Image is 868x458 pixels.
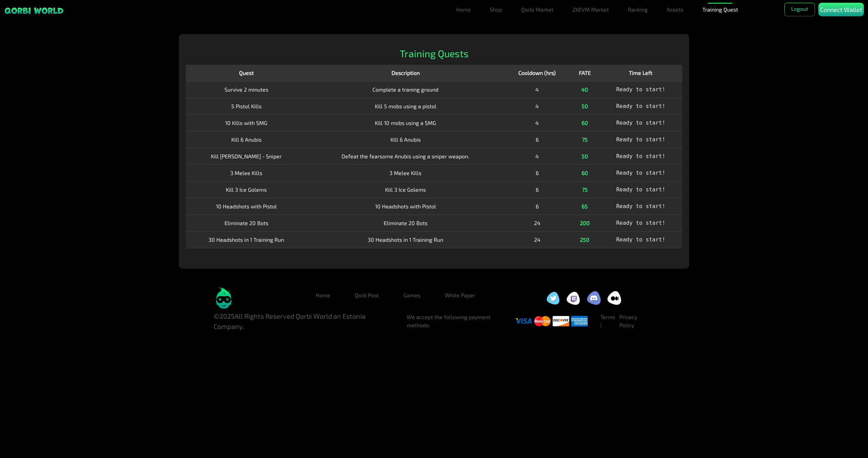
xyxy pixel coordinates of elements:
span: Ready to start! [616,203,666,209]
div: 65 [574,202,595,210]
td: 30 Headshots in 1 Training Run [307,231,504,248]
td: Kill 10 mobs using a SMG [307,114,504,131]
a: Assets [664,3,686,16]
img: social icon [546,291,560,305]
a: Terms | [600,314,615,328]
td: 3 Melee Kills [307,164,504,181]
img: sticky brand-logo [4,7,64,15]
span: Ready to start! [616,136,666,143]
a: Games [398,288,426,302]
th: FATE [570,65,599,81]
td: 6 [504,164,570,181]
div: 40 [574,85,595,94]
td: Kill 6 Anubis [307,131,504,148]
div: 75 [574,186,595,194]
td: Kill [PERSON_NAME] - Sniper [186,148,307,164]
a: Qorb Pool [349,288,384,302]
span: Ready to start! [616,153,666,159]
td: 6 [504,198,570,215]
th: Quest [186,65,307,81]
a: Privacy Policy [619,314,637,328]
span: Ready to start! [616,103,666,109]
a: Ranking [625,3,650,16]
td: 24 [504,215,570,231]
li: We accept the following payment methods: [407,313,516,329]
span: Ready to start! [616,120,666,126]
td: 10 Headshots with Pistol [307,198,504,215]
td: 4 [504,114,570,131]
div: 50 [574,152,595,160]
th: Description [307,65,504,81]
td: 4 [504,148,570,164]
img: visa [571,314,588,328]
td: 3 Melee Kills [186,164,307,181]
p: Connect Wallet [820,5,862,14]
p: © 2025 All Rights Reserved Qorbi World an Estonia Company. [214,311,396,331]
th: Cooldown (hrs) [504,65,570,81]
img: logo [214,287,234,309]
a: White Paper [439,288,481,302]
td: 6 [504,181,570,198]
td: Defeat the fearsome Anubis using a sniper weapon. [307,148,504,164]
img: visa [534,314,551,328]
span: Ready to start! [616,220,666,226]
div: 200 [574,219,595,227]
td: Kill 3 Ice Golems [307,181,504,198]
td: Kill 3 Ice Golems [186,181,307,198]
a: Home [310,288,336,302]
td: 10 Kills with SMG [186,114,307,131]
td: 30 Headshots in 1 Training Run [186,231,307,248]
a: Training Quest [700,3,741,16]
td: 10 Headshots with Pistol [186,198,307,215]
img: social icon [587,291,601,305]
td: 6 [504,131,570,148]
img: social icon [567,291,580,305]
td: Eliminate 20 Bots [186,215,307,231]
td: Kill 5 mobs using a pistol [307,98,504,114]
div: 250 [574,236,595,244]
td: 24 [504,231,570,248]
a: Qorbi Market [518,3,556,16]
a: Shop [487,3,505,16]
td: 5 Pistol Kills [186,98,307,114]
td: Survive 2 minutes [186,81,307,98]
span: Ready to start! [616,236,666,243]
a: Home [453,3,473,16]
a: ZKEVM Market [570,3,612,16]
th: Time Left [599,65,682,81]
td: 4 [504,81,570,98]
div: 60 [574,169,595,177]
div: 60 [574,119,595,127]
span: Ready to start! [616,86,666,93]
td: Complete a traning ground [307,81,504,98]
div: 50 [574,102,595,110]
img: visa [515,314,532,328]
td: 4 [504,98,570,114]
td: Eliminate 20 Bots [307,215,504,231]
img: social icon [607,291,621,305]
h2: Training Quests [186,48,682,60]
span: Ready to start! [616,186,666,193]
img: visa [552,314,569,328]
div: 75 [574,136,595,144]
td: Kill 6 Anubis [186,131,307,148]
button: Logout [784,3,815,16]
span: Ready to start! [616,170,666,176]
